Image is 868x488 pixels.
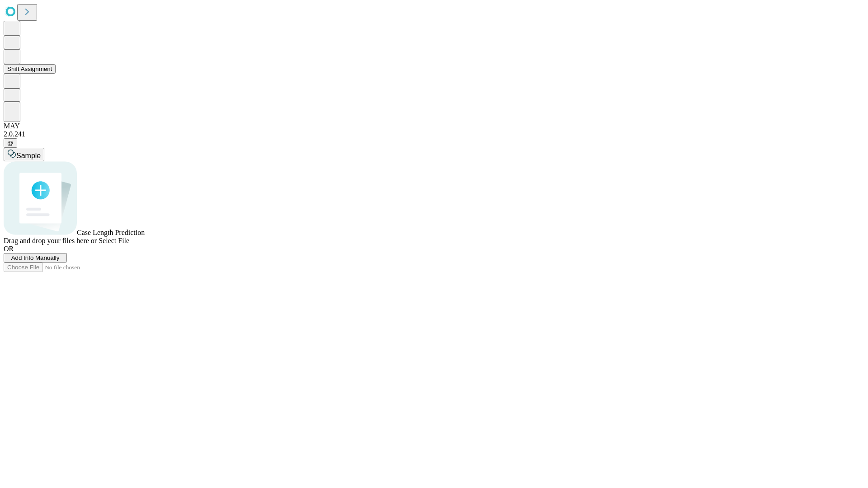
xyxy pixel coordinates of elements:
[16,152,41,160] span: Sample
[4,130,864,138] div: 2.0.241
[77,229,145,236] span: Case Length Prediction
[4,245,14,253] span: OR
[11,254,60,261] span: Add Info Manually
[4,253,67,263] button: Add Info Manually
[7,140,14,146] span: @
[4,138,17,148] button: @
[4,237,97,244] span: Drag and drop your files here or
[4,64,56,74] button: Shift Assignment
[99,237,129,244] span: Select File
[4,148,44,161] button: Sample
[4,122,864,130] div: MAY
